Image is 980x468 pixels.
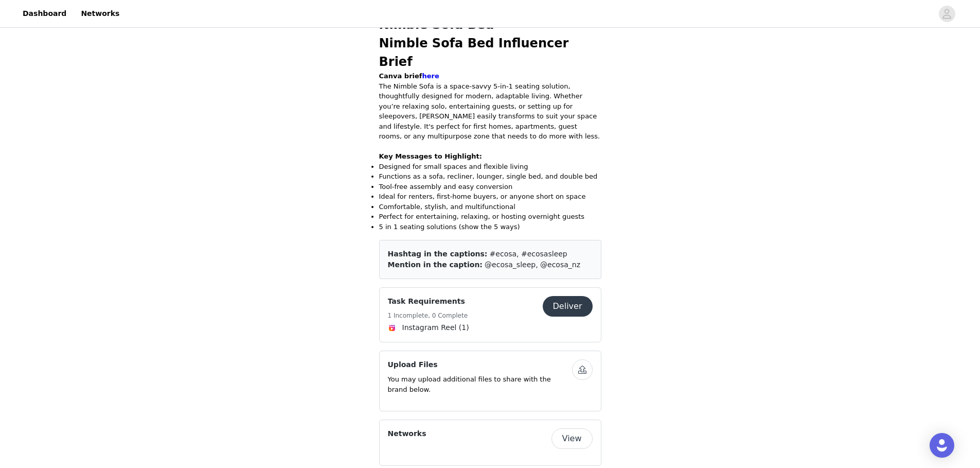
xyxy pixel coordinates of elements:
span: 5 in 1 seating solutions (show the 5 ways) [379,223,520,231]
h4: Task Requirements [388,296,468,307]
h5: 1 Incomplete, 0 Complete [388,311,468,320]
span: Perfect for entertaining, relaxing, or hosting overnight guests [379,213,585,220]
span: Instagram Reel (1) [402,322,469,333]
span: Key Messages to Highlight: [379,152,483,160]
button: View [551,428,593,449]
span: Mention in the caption: [388,261,483,269]
div: Task Requirements [379,287,601,342]
span: Comfortable, stylish, and multifunctional [379,203,515,211]
strong: Canva brief [379,72,439,80]
span: @ecosa_sleep, @ecosa_nz [485,261,580,269]
h4: Upload Files [388,359,572,370]
button: Deliver [543,296,593,317]
a: Dashboard [16,2,73,25]
p: You may upload additional files to share with the brand below. [388,374,572,394]
a: here [422,72,439,80]
a: Networks [75,2,126,25]
img: Instagram Reels Icon [388,324,396,332]
span: Ideal for renters, first-home buyers, or anyone short on space [379,193,586,200]
span: Functions as a sofa, recliner, lounger, single bed, and double bed [379,172,598,180]
span: Designed for small spaces and flexible living [379,163,528,170]
div: Networks [379,420,601,466]
span: Tool-free assembly and easy conversion [379,183,513,190]
div: avatar [942,6,952,22]
span: #ecosa, #ecosasleep [490,250,567,258]
span: The Nimble Sofa is a space-savvy 5-in-1 seating solution, thoughtfully designed for modern, adapt... [379,82,600,141]
span: Hashtag in the captions: [388,250,488,258]
div: Open Intercom Messenger [930,433,954,458]
h4: Networks [388,428,426,439]
strong: Nimble Sofa Bed Influencer Brief [379,36,569,69]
